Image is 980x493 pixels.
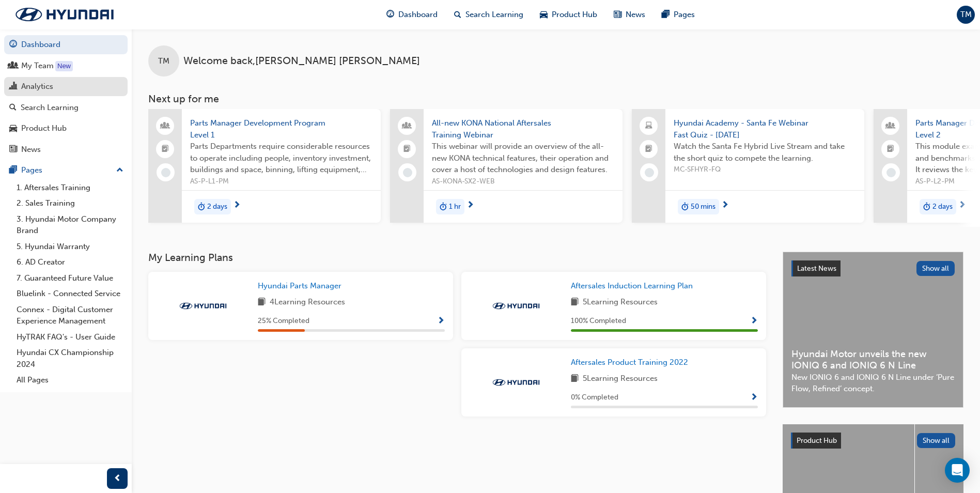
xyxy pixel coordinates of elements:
[148,252,766,264] h3: My Learning Plans
[9,145,17,155] span: news-icon
[4,77,128,96] a: Analytics
[158,55,169,67] span: TM
[207,201,227,213] span: 2 days
[432,117,614,141] span: All-new KONA National Aftersales Training Webinar
[887,119,894,133] span: people-icon
[190,117,372,141] span: Parts Manager Development Program Level 1
[674,117,856,141] span: Hyundai Academy - Santa Fe Webinar Fast Quiz - [DATE]
[258,315,309,327] span: 25 % Completed
[571,296,579,309] span: book-icon
[198,200,205,213] span: duration-icon
[932,201,953,213] span: 2 days
[148,109,381,223] a: Parts Manager Development Program Level 1Parts Departments require considerable resources to oper...
[440,200,447,213] span: duration-icon
[923,200,930,213] span: duration-icon
[55,61,73,71] div: Tooltip anchor
[132,93,980,105] h3: Next up for me
[233,201,241,210] span: next-icon
[571,280,697,292] a: Aftersales Induction Learning Plan
[9,124,17,133] span: car-icon
[532,4,605,25] a: car-iconProduct Hub
[390,109,623,223] a: All-new KONA National Aftersales Training WebinarThis webinar will provide an overview of the all...
[945,458,970,483] div: Open Intercom Messenger
[161,168,170,177] span: learningRecordVerb_NONE-icon
[783,252,963,408] a: Latest NewsShow allHyundai Motor unveils the new IONIQ 6 and IONIQ 6 N LineNew IONIQ 6 and IONIQ ...
[378,4,446,25] a: guage-iconDashboard
[21,60,54,72] div: My Team
[605,4,654,25] a: news-iconNews
[12,195,128,211] a: 2. Sales Training
[116,164,123,177] span: up-icon
[887,143,894,156] span: booktick-icon
[446,4,532,25] a: search-iconSearch Learning
[488,301,545,311] img: Trak
[190,176,372,188] span: AS-P-L1-PM
[4,98,128,117] a: Search Learning
[674,9,695,21] span: Pages
[645,119,652,133] span: laptop-icon
[466,201,474,210] span: next-icon
[4,35,128,54] a: Dashboard
[9,61,17,71] span: people-icon
[386,8,394,21] span: guage-icon
[432,176,614,188] span: AS-KONA-SX2-WEB
[750,391,758,404] button: Show Progress
[162,119,169,133] span: people-icon
[4,33,128,161] button: DashboardMy TeamAnalyticsSearch LearningProduct HubNews
[632,109,864,223] a: Hyundai Academy - Santa Fe Webinar Fast Quiz - [DATE]Watch the Santa Fe Hybrid Live Stream and ta...
[886,168,896,177] span: learningRecordVerb_NONE-icon
[958,201,966,210] span: next-icon
[403,119,411,133] span: people-icon
[571,281,693,290] span: Aftersales Induction Learning Plan
[662,8,670,21] span: pages-icon
[465,9,523,21] span: Search Learning
[21,81,53,93] div: Analytics
[12,302,128,329] a: Connex - Digital Customer Experience Management
[750,393,758,403] span: Show Progress
[12,211,128,239] a: 3. Hyundai Motor Company Brand
[750,315,758,328] button: Show Progress
[270,296,345,309] span: 4 Learning Resources
[5,4,124,25] img: Trak
[114,472,121,485] span: prev-icon
[9,40,17,50] span: guage-icon
[403,168,412,177] span: learningRecordVerb_NONE-icon
[12,239,128,255] a: 5. Hyundai Warranty
[488,377,545,388] img: Trak
[4,161,128,180] button: Pages
[175,301,231,311] img: Trak
[258,280,346,292] a: Hyundai Parts Manager
[674,164,856,176] span: MC-SFHYR-FQ
[12,254,128,270] a: 6. AD Creator
[571,358,688,367] span: Aftersales Product Training 2022
[791,348,955,372] span: Hyundai Motor unveils the new IONIQ 6 and IONIQ 6 N Line
[21,144,41,156] div: News
[437,315,445,328] button: Show Progress
[258,296,266,309] span: book-icon
[4,140,128,159] a: News
[432,141,614,176] span: This webinar will provide an overview of the all-new KONA technical features, their operation and...
[571,392,618,404] span: 0 % Completed
[626,9,645,21] span: News
[797,436,837,445] span: Product Hub
[12,286,128,302] a: Bluelink - Connected Service
[21,164,42,176] div: Pages
[645,143,652,156] span: booktick-icon
[721,201,729,210] span: next-icon
[957,6,975,24] button: TM
[791,260,955,277] a: Latest NewsShow all
[12,180,128,196] a: 1. Aftersales Training
[654,4,703,25] a: pages-iconPages
[583,373,658,386] span: 5 Learning Resources
[797,264,836,273] span: Latest News
[960,9,972,21] span: TM
[258,281,341,290] span: Hyundai Parts Manager
[454,8,461,21] span: search-icon
[4,119,128,138] a: Product Hub
[183,55,420,67] span: Welcome back , [PERSON_NAME] [PERSON_NAME]
[9,166,17,175] span: pages-icon
[614,8,621,21] span: news-icon
[9,103,17,113] span: search-icon
[791,433,955,449] a: Product HubShow all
